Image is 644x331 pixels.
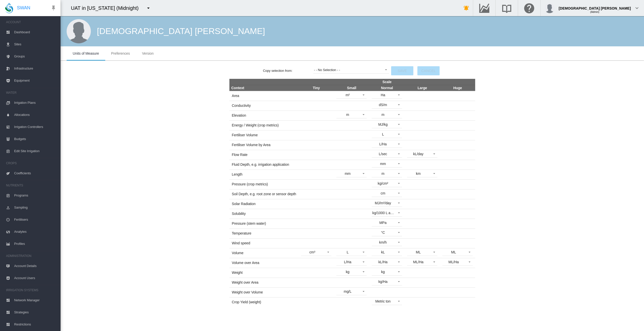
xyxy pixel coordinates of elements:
[345,93,350,97] div: m²
[14,121,57,133] span: Irrigation Controllers
[463,5,469,11] md-icon: icon-bell-ring
[299,85,334,91] th: Tiny
[229,268,299,278] td: Weight
[461,3,471,13] button: icon-bell-ring
[369,85,405,91] th: Normal
[14,50,57,62] span: Groups
[14,260,57,272] span: Account Details
[229,140,299,150] td: Fertiliser Volume by Area
[229,219,299,228] td: Pressure (stem water)
[229,209,299,219] td: Solubility
[97,25,265,37] div: [DEMOGRAPHIC_DATA] [PERSON_NAME]
[381,93,385,97] div: Ha
[263,69,313,73] label: Copy selection from:
[448,260,459,264] div: ML/Ha
[344,289,352,293] div: mg/L
[229,287,299,297] td: Weight over Volume
[6,159,57,167] span: CROPS
[229,278,299,287] td: Weight over Area
[142,51,154,55] span: Version
[229,150,299,160] td: Flow Rate
[229,170,299,179] td: Length
[14,38,57,50] span: Sites
[229,199,299,209] td: Solar Radiation
[229,189,299,199] td: Soil Depth, e.g. root zone or sensor depth
[6,89,57,97] span: WATER
[417,66,440,75] button: Cancel
[440,85,475,91] th: Huge
[14,109,57,121] span: Allocations
[345,172,351,176] div: mm
[143,3,153,13] button: icon-menu-down
[372,211,400,215] div: kg/1000 L at 15°C
[634,5,640,11] md-icon: icon-chevron-down
[14,226,57,238] span: Analytes
[379,240,387,244] div: km/h
[381,250,385,254] div: kL
[6,181,57,189] span: NUTRIENTS
[14,133,57,145] span: Budgets
[381,230,385,235] div: °C
[6,286,57,294] span: IRRIGATION SYSTEMS
[375,201,391,205] div: MJ/m²/day
[501,5,513,11] md-icon: Search the knowledge base
[346,270,350,274] div: kg
[14,26,57,38] span: Dashboard
[229,130,299,140] td: Fertiliser Volume
[590,11,599,13] span: (Admin)
[478,5,490,11] md-icon: Go to the Data Hub
[6,252,57,260] span: ADMINISTRATION
[229,297,299,307] td: Crop Yield (weight)
[379,152,387,156] div: L/sec
[14,214,57,226] span: Fertilisers
[379,221,387,225] div: MPa
[229,111,299,120] td: Elevation
[416,250,421,254] div: ML
[344,260,351,264] div: L/Ha
[229,101,299,111] td: Conductivity
[381,270,385,274] div: kg
[378,122,388,126] div: MJ/kg
[378,260,387,264] div: kL/Ha
[67,19,91,43] img: male.jpg
[5,3,13,13] img: SWAN-Landscape-Logo-Colour-drop.png
[14,202,57,214] span: Sampling
[14,167,57,179] span: Coefficients
[378,181,388,185] div: kg/cm²
[73,51,99,55] span: Units of Measure
[14,145,57,157] span: Edit Site Irrigation
[299,79,475,85] th: Scale
[229,120,299,130] td: Energy / Weight (crop metrics)
[229,248,299,258] td: Volume
[559,4,631,9] div: [DEMOGRAPHIC_DATA] [PERSON_NAME]
[229,258,299,268] td: Volume over Area
[6,18,57,26] span: ACCOUNT
[413,260,423,264] div: ML/Ha
[145,5,151,11] md-icon: icon-menu-down
[378,280,387,284] div: kg/Ha
[416,172,420,176] div: km
[545,3,555,13] img: profile.jpg
[14,272,57,284] span: Account Users
[14,62,57,75] span: Infrastructure
[375,299,390,303] div: Metric ton
[346,113,349,117] div: m
[229,238,299,248] td: Wind speed
[50,5,57,11] md-icon: icon-pin
[229,85,299,91] th: Context
[382,172,385,176] div: m
[523,5,535,11] md-icon: Click here for help
[405,85,440,91] th: Large
[382,132,384,136] div: L
[71,5,143,12] div: UAT in [US_STATE] (Midnight)
[380,162,386,166] div: mm
[382,113,385,117] div: m
[229,179,299,189] td: Pressure (crop metrics)
[309,250,315,254] div: cm³
[229,228,299,238] td: Temperature
[14,318,57,330] span: Restrictions
[229,91,299,101] td: Area
[347,250,349,254] div: L
[379,103,387,107] div: dS/m
[14,97,57,109] span: Irrigation Plans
